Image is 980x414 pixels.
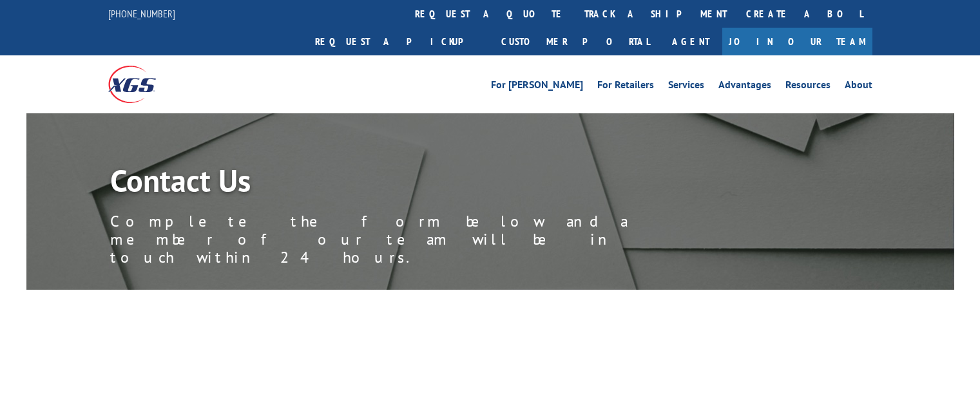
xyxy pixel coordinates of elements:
[845,80,872,94] a: About
[305,28,492,55] a: Request a pickup
[110,212,690,267] p: Complete the form below and a member of our team will be in touch within 24 hours.
[785,80,831,94] a: Resources
[108,7,175,20] a: [PHONE_NUMBER]
[659,28,722,55] a: Agent
[722,28,872,55] a: Join Our Team
[110,165,690,202] h1: Contact Us
[668,80,704,94] a: Services
[718,80,771,94] a: Advantages
[597,80,654,94] a: For Retailers
[492,28,659,55] a: Customer Portal
[491,80,583,94] a: For [PERSON_NAME]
